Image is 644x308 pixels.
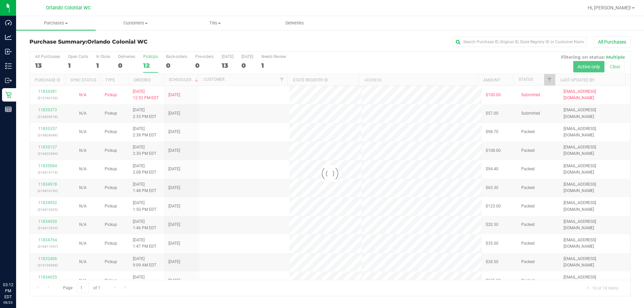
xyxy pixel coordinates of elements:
[96,20,175,26] span: Customers
[588,5,631,10] span: Hi, [PERSON_NAME]!
[20,253,28,261] iframe: Resource center unread badge
[5,106,12,113] inline-svg: Reports
[7,254,27,274] iframe: Resource center
[96,16,175,30] a: Customers
[5,34,12,41] inline-svg: Analytics
[5,19,12,26] inline-svg: Dashboard
[175,16,255,30] a: Tills
[16,20,96,26] span: Purchases
[3,300,13,305] p: 08/23
[5,63,12,69] inline-svg: Inventory
[87,39,148,45] span: Orlando Colonial WC
[453,37,587,47] input: Search Purchase ID, Original ID, State Registry ID or Customer Name...
[176,20,255,26] span: Tills
[46,5,91,11] span: Orlando Colonial WC
[594,36,631,48] button: All Purchases
[5,77,12,84] inline-svg: Outbound
[276,20,313,26] span: Deliveries
[5,48,12,55] inline-svg: Inbound
[255,16,334,30] a: Deliveries
[3,282,13,300] p: 03:12 PM EDT
[16,16,96,30] a: Purchases
[5,91,12,98] inline-svg: Retail
[30,39,230,45] h3: Purchase Summary:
